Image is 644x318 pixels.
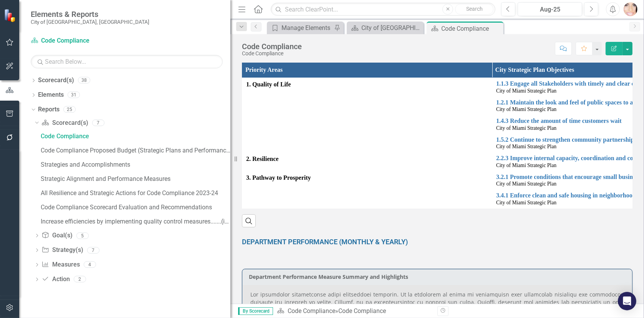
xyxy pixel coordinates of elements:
[249,274,628,280] h3: Department Performance Measure Summary and Highlights
[288,307,335,315] a: Code Compliance
[41,204,230,211] div: Code Compliance Scorecard Evaluation and Recommendations
[496,200,556,205] span: City of Miami Strategic Plan
[349,23,422,33] a: City of [GEOGRAPHIC_DATA]
[39,130,230,142] a: Code Compliance
[41,161,230,168] div: Strategies and Accomplishments
[361,23,422,33] div: City of [GEOGRAPHIC_DATA]
[39,201,230,213] a: Code Compliance Scorecard Evaluation and Recommendations
[38,76,74,85] a: Scorecard(s)
[31,36,127,45] a: Code Compliance
[76,232,89,239] div: 5
[68,92,80,98] div: 31
[242,42,302,51] div: Code Compliance
[41,246,83,255] a: Strategy(s)
[520,5,579,14] div: Aug-25
[41,119,88,128] a: Scorecard(s)
[41,176,230,182] div: Strategic Alignment and Performance Measures
[238,307,273,315] span: By Scorecard
[246,155,488,164] span: 2. Resilience
[246,80,488,89] span: 1. Quality of Life
[38,105,60,114] a: Reports
[496,125,556,131] span: City of Miami Strategic Plan
[624,2,637,16] img: Betsy Del Val
[87,247,99,253] div: 7
[242,238,408,246] strong: DEPARTMENT PERFORMANCE (MONTHLY & YEARLY)
[39,187,230,199] a: All Resilience and Strategic Actions for Code Compliance 2023-24
[39,172,230,185] a: Strategic Alignment and Performance Measures
[41,260,79,269] a: Measures
[496,88,556,94] span: City of Miami Strategic Plan
[271,3,495,16] input: Search ClearPoint...
[441,24,502,33] div: Code Compliance
[277,307,432,316] div: »
[496,106,556,112] span: City of Miami Strategic Plan
[41,147,230,154] div: Code Compliance Proposed Budget (Strategic Plans and Performance Measures) FY 2025-26
[41,218,230,225] div: Increase efficiencies by implementing quality control measures.......(iv) Strategy / Milestone Ev...
[496,181,556,187] span: City of Miami Strategic Plan
[39,144,230,156] a: Code Compliance Proposed Budget (Strategic Plans and Performance Measures) FY 2025-26
[4,9,17,22] img: ClearPoint Strategy
[338,307,386,315] div: Code Compliance
[92,119,104,126] div: 7
[518,2,582,16] button: Aug-25
[39,215,230,227] a: Increase efficiencies by implementing quality control measures.......(iv) Strategy / Milestone Ev...
[496,162,556,168] span: City of Miami Strategic Plan
[78,77,90,84] div: 38
[466,6,483,12] span: Search
[242,51,302,56] div: Code Compliance
[41,133,230,140] div: Code Compliance
[41,190,230,197] div: All Resilience and Strategic Actions for Code Compliance 2023-24
[41,275,70,284] a: Action
[455,4,493,15] button: Search
[269,23,332,33] a: Manage Elements
[496,144,556,149] span: City of Miami Strategic Plan
[63,106,76,113] div: 25
[31,55,223,68] input: Search Below...
[618,292,636,310] div: Open Intercom Messenger
[38,91,64,99] a: Elements
[281,23,332,33] div: Manage Elements
[246,174,488,182] span: 3. Pathway to Prosperity
[39,158,230,171] a: Strategies and Accomplishments
[31,10,149,19] span: Elements & Reports
[41,231,72,240] a: Goal(s)
[31,19,149,25] small: City of [GEOGRAPHIC_DATA], [GEOGRAPHIC_DATA]
[74,276,86,283] div: 2
[84,262,96,268] div: 4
